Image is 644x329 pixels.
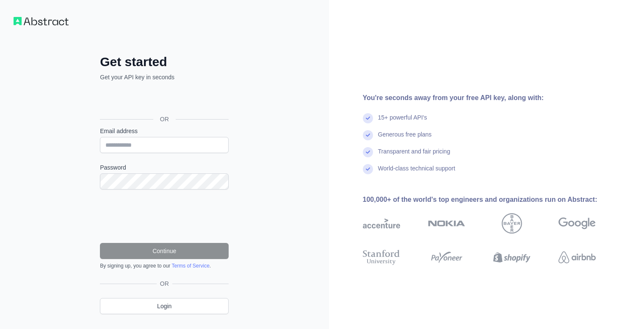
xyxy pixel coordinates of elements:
img: check mark [363,113,373,123]
p: Get your API key in seconds [100,73,229,81]
img: google [558,213,596,234]
a: Terms of Service [171,263,209,269]
span: OR [153,115,176,123]
div: You're seconds away from your free API key, along with: [363,93,623,103]
h2: Get started [100,54,229,70]
div: Transparent and fair pricing [378,147,451,164]
label: Email address [100,127,229,135]
img: payoneer [428,248,465,267]
div: By signing up, you agree to our . [100,262,229,269]
label: Password [100,163,229,172]
img: check mark [363,147,373,157]
img: shopify [493,248,531,267]
img: nokia [428,213,465,234]
img: check mark [363,164,373,174]
button: Continue [100,243,229,259]
img: Workflow [14,17,69,25]
div: World-class technical support [378,164,456,181]
div: Generous free plans [378,130,432,147]
img: bayer [502,213,522,234]
iframe: reCAPTCHA [100,200,229,233]
img: check mark [363,130,373,140]
img: stanford university [363,248,400,267]
img: airbnb [558,248,596,267]
img: accenture [363,213,400,234]
iframe: Sign in with Google Button [96,91,231,109]
div: 15+ powerful API's [378,113,427,130]
span: OR [157,279,172,288]
a: Login [100,298,229,314]
div: 100,000+ of the world's top engineers and organizations run on Abstract: [363,195,623,205]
